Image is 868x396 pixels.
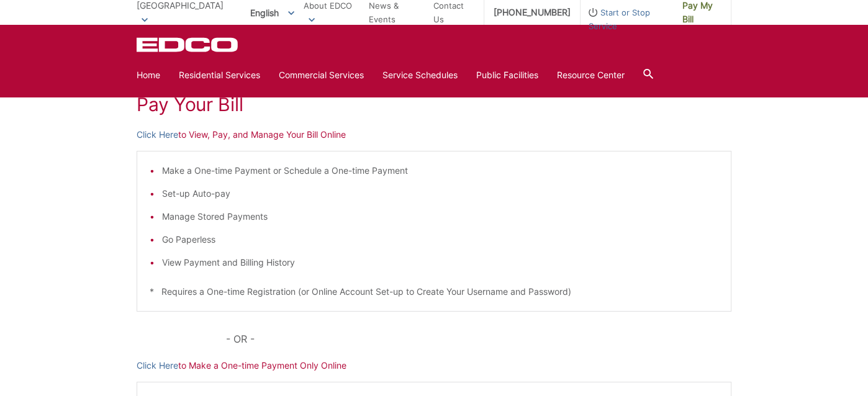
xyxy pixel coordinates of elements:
[137,128,731,142] p: to View, Pay, and Manage Your Bill Online
[137,37,240,52] a: EDCD logo. Return to the homepage.
[162,187,718,200] li: Set-up Auto-pay
[137,359,731,372] p: to Make a One-time Payment Only Online
[150,285,718,299] p: * Requires a One-time Registration (or Online Account Set-up to Create Your Username and Password)
[162,210,718,223] li: Manage Stored Payments
[137,359,178,372] a: Click Here
[137,68,160,82] a: Home
[137,128,178,142] a: Click Here
[137,93,731,115] h1: Pay Your Bill
[557,68,625,82] a: Resource Center
[179,68,260,82] a: Residential Services
[162,233,718,246] li: Go Paperless
[241,2,304,23] span: English
[382,68,458,82] a: Service Schedules
[162,164,718,178] li: Make a One-time Payment or Schedule a One-time Payment
[226,330,731,348] p: - OR -
[162,256,718,269] li: View Payment and Billing History
[279,68,364,82] a: Commercial Services
[476,68,538,82] a: Public Facilities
